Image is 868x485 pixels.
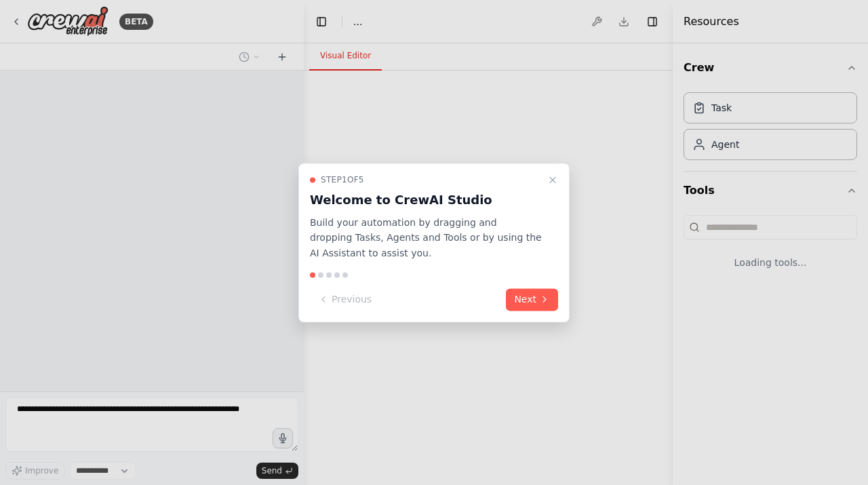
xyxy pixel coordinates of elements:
button: Next [506,288,558,311]
button: Hide left sidebar [312,12,331,31]
h3: Welcome to CrewAI Studio [310,191,542,210]
button: Previous [310,288,380,311]
p: Build your automation by dragging and dropping Tasks, Agents and Tools or by using the AI Assista... [310,215,542,261]
span: Step 1 of 5 [321,174,364,185]
button: Close walkthrough [545,172,561,188]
